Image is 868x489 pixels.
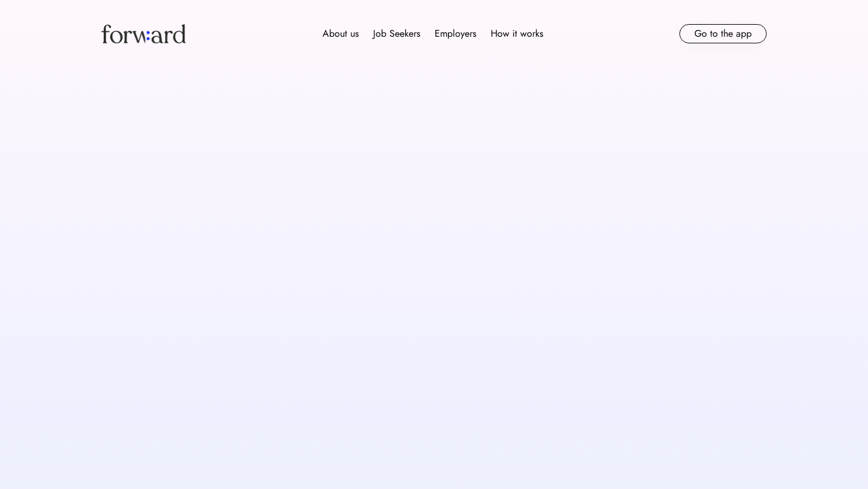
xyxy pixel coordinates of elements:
[322,26,359,41] div: About us
[101,24,186,43] img: Forward logo
[373,26,420,41] div: Job Seekers
[679,24,767,43] button: Go to the app
[491,26,543,41] div: How it works
[435,26,476,41] div: Employers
